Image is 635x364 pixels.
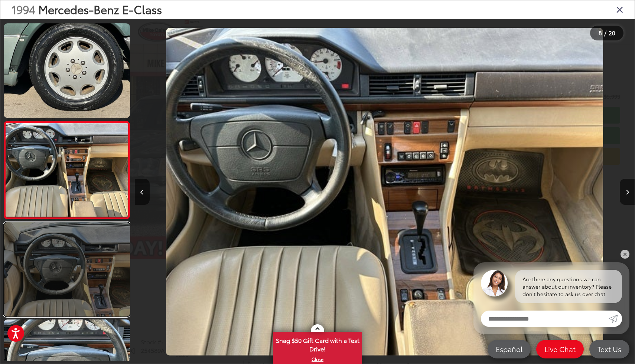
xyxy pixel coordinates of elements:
span: 1994 [12,1,35,17]
a: Live Chat [536,340,584,358]
span: Live Chat [541,344,579,354]
span: 8 [599,29,602,37]
button: Next image [620,179,635,205]
button: Previous image [135,179,150,205]
img: Agent profile photo [481,270,508,296]
img: 1994 Mercedes-Benz E-Class E 320 Base [4,123,129,217]
span: Mercedes-Benz E-Class [38,1,162,17]
span: Español [492,344,526,354]
span: / [603,30,607,36]
i: Close gallery [616,4,623,14]
img: 1994 Mercedes-Benz E-Class E 320 Base [3,23,131,119]
div: Are there any questions we can answer about our inventory? Please don't hesitate to ask us over c... [515,270,622,303]
span: Snag $50 Gift Card with a Test Drive! [274,332,361,355]
input: Enter your message [481,311,609,327]
a: Submit [609,311,622,327]
a: Text Us [589,340,629,358]
img: 1994 Mercedes-Benz E-Class E 320 Base [166,28,603,355]
a: Español [488,340,531,358]
span: Text Us [594,344,625,354]
div: 1994 Mercedes-Benz E-Class E 320 Base 7 [134,28,634,355]
span: 20 [609,29,615,37]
